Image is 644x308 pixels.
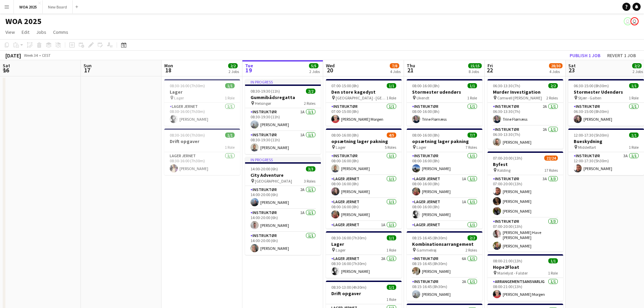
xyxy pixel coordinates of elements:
[497,168,510,173] span: Kolding
[407,241,482,247] h3: Kombinationsarrangement
[14,0,43,14] button: WOA 2025
[416,247,436,253] span: Gammelrøj
[497,270,528,276] span: Marielyst - Falster
[487,278,563,301] app-card-role: Arrangementsansvarlig1/108:00-21:00 (13h)[PERSON_NAME] Morgen
[407,138,482,144] h3: opsætning lager pakning
[568,152,644,175] app-card-role: Instruktør3A1/112:00-17:30 (5h30m)[PERSON_NAME]
[624,17,632,25] app-user-avatar: Drift Drift
[390,63,399,68] span: 7/8
[225,95,235,100] span: 1 Role
[487,254,563,301] div: 08:00-21:00 (13h)1/1Hope2Float Marielyst - Falster1 RoleArrangementsansvarlig1/108:00-21:00 (13h)...
[407,128,482,229] app-job-card: 08:00-16:00 (8h)7/7opsætning lager pakning Lager7 RolesInstruktør1/108:00-16:00 (8h)[PERSON_NAME]...
[548,83,558,88] span: 2/2
[36,29,46,35] span: Jobs
[574,133,609,138] span: 12:00-17:30 (5h30m)
[568,138,644,144] h3: Bueskydning
[544,156,558,161] span: 22/24
[5,29,15,35] span: View
[304,179,315,184] span: 3 Roles
[568,128,644,175] app-job-card: 12:00-17:30 (5h30m)1/1Bueskydning Middelfart1 RoleInstruktør3A1/112:00-17:30 (5h30m)[PERSON_NAME]
[407,79,482,126] div: 08:00-16:00 (8h)1/1Stormester udendørs Ukendt1 RoleInstruktør1/108:00-16:00 (8h)Trine Flørnæss
[2,66,10,74] span: 16
[407,152,482,175] app-card-role: Instruktør1/108:00-16:00 (8h)[PERSON_NAME]
[604,51,639,60] button: Revert 1 job
[225,83,235,88] span: 1/1
[493,156,522,161] span: 07:00-20:00 (13h)
[42,53,51,58] div: CEST
[251,166,278,171] span: 14:00-20:00 (6h)
[331,235,366,240] span: 08:30-16:00 (7h30m)
[170,133,205,138] span: 08:30-16:00 (7h30m)
[412,133,439,138] span: 08:00-16:00 (8h)
[466,145,477,150] span: 7 Roles
[309,69,320,74] div: 2 Jobs
[326,89,402,95] h3: Den store kagedyst
[629,145,639,150] span: 1 Role
[568,103,644,126] app-card-role: Instruktør1/106:30-15:00 (8h30m)[PERSON_NAME]
[245,157,321,162] div: In progress
[412,235,447,240] span: 08:15-16:45 (8h30m)
[164,128,240,175] app-job-card: 08:30-16:00 (7h30m)1/1Drift opgaver1 RoleLager Jernet1/108:30-16:00 (7h30m)[PERSON_NAME]
[245,63,253,69] span: Tue
[387,285,396,290] span: 1/1
[33,28,49,37] a: Jobs
[467,95,477,100] span: 1 Role
[326,241,402,247] h3: Lager
[493,258,522,263] span: 08:00-21:00 (13h)
[487,126,563,149] app-card-role: Instruktør2A1/106:30-13:30 (7h)[PERSON_NAME]
[331,83,359,88] span: 07:00-15:00 (8h)
[386,95,396,100] span: 1 Role
[164,138,240,144] h3: Drift opgaver
[174,95,184,100] span: Lager
[468,235,477,240] span: 2/2
[468,133,477,138] span: 7/7
[164,63,173,69] span: Mon
[245,157,321,255] app-job-card: In progress14:00-20:00 (6h)3/3City Adventure [GEOGRAPHIC_DATA]3 RolesInstruktør2A1/114:00-20:00 (...
[549,63,563,68] span: 28/30
[632,63,642,68] span: 2/2
[497,95,542,100] span: Comwell [PERSON_NAME]
[486,66,493,74] span: 22
[22,53,39,58] span: Week 34
[568,63,576,69] span: Sat
[306,89,315,94] span: 2/2
[546,95,558,100] span: 2 Roles
[331,133,359,138] span: 08:00-16:00 (8h)
[544,168,558,173] span: 17 Roles
[487,103,563,126] app-card-role: Instruktør2A1/106:30-13:30 (7h)Trine Flørnæss
[19,28,32,37] a: Edit
[487,63,493,69] span: Fri
[326,175,402,198] app-card-role: Lager Jernet1/108:00-16:00 (8h)[PERSON_NAME]
[407,103,482,126] app-card-role: Instruktør1/108:00-16:00 (8h)Trine Flørnæss
[22,29,29,35] span: Edit
[326,103,402,126] app-card-role: Instruktør1/107:00-15:00 (8h)[PERSON_NAME] Morgen
[245,94,321,100] h3: Gummibådsregatta
[487,89,563,95] h3: Murder Investigation
[326,231,402,278] div: 08:30-16:00 (7h30m)1/1Lager Lager1 RoleLager Jernet2A1/108:30-16:00 (7h30m)[PERSON_NAME]
[5,52,21,59] div: [DATE]
[245,186,321,209] app-card-role: Instruktør2A1/114:00-20:00 (6h)[PERSON_NAME]
[245,79,321,154] div: In progress08:30-19:30 (11h)2/2Gummibådsregatta Helsingør2 RolesInstruktør1A1/108:30-19:30 (11h)[...
[568,89,644,95] h3: Stormester Udendørs
[326,221,402,244] app-card-role: Lager Jernet1A1/108:00-16:00 (8h)
[84,63,92,69] span: Sun
[487,79,563,149] div: 06:30-13:30 (7h)2/2Murder Investigation Comwell [PERSON_NAME]2 RolesInstruktør2A1/106:30-13:30 (7...
[407,89,482,95] h3: Stormester udendørs
[251,89,280,94] span: 08:30-19:30 (11h)
[633,69,643,74] div: 2 Jobs
[567,51,603,60] button: Publish 1 job
[326,79,402,126] app-job-card: 07:00-15:00 (8h)1/1Den store kagedyst [GEOGRAPHIC_DATA] - [GEOGRAPHIC_DATA]1 RoleInstruktør1/107:...
[407,231,482,301] app-job-card: 08:15-16:45 (8h30m)2/2Kombinationsarrangement Gammelrøj2 RolesInstruktør6A1/108:15-16:45 (8h30m)[...
[164,79,240,126] app-job-card: 08:30-16:00 (7h30m)1/1Lager Lager1 RoleLager Jernet1/108:30-16:00 (7h30m)[PERSON_NAME]
[568,79,644,126] app-job-card: 06:30-15:00 (8h30m)1/1Stormester Udendørs Stjær - Galten1 RoleInstruktør1/106:30-15:00 (8h30m)[PE...
[164,152,240,175] app-card-role: Lager Jernet1/108:30-16:00 (7h30m)[PERSON_NAME]
[407,175,482,198] app-card-role: Lager Jernet1A1/108:00-16:00 (8h)[PERSON_NAME]
[466,247,477,253] span: 2 Roles
[468,83,477,88] span: 1/1
[548,258,558,263] span: 1/1
[487,175,563,218] app-card-role: Instruktør3A3/307:00-20:00 (13h)[PERSON_NAME][PERSON_NAME][PERSON_NAME]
